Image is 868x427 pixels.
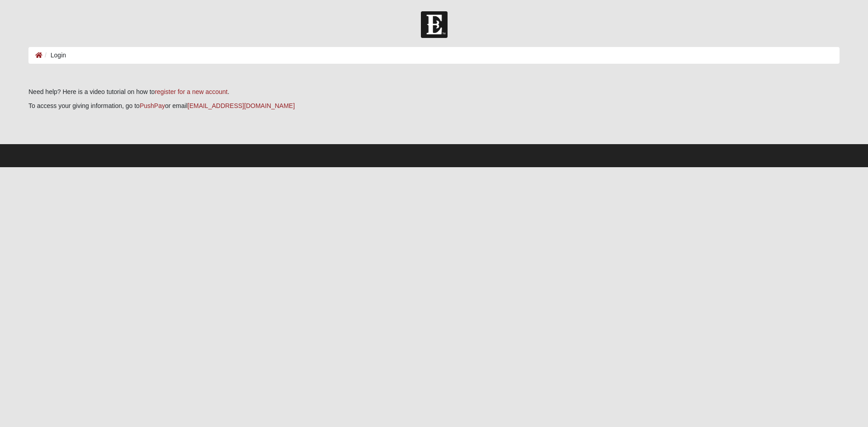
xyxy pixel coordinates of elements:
[42,51,66,60] li: Login
[155,88,227,95] a: register for a new account
[421,11,448,38] img: Church of Eleven22 Logo
[28,101,840,111] p: To access your giving information, go to or email
[140,102,165,109] a: PushPay
[28,87,840,97] p: Need help? Here is a video tutorial on how to .
[188,102,295,109] a: [EMAIL_ADDRESS][DOMAIN_NAME]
